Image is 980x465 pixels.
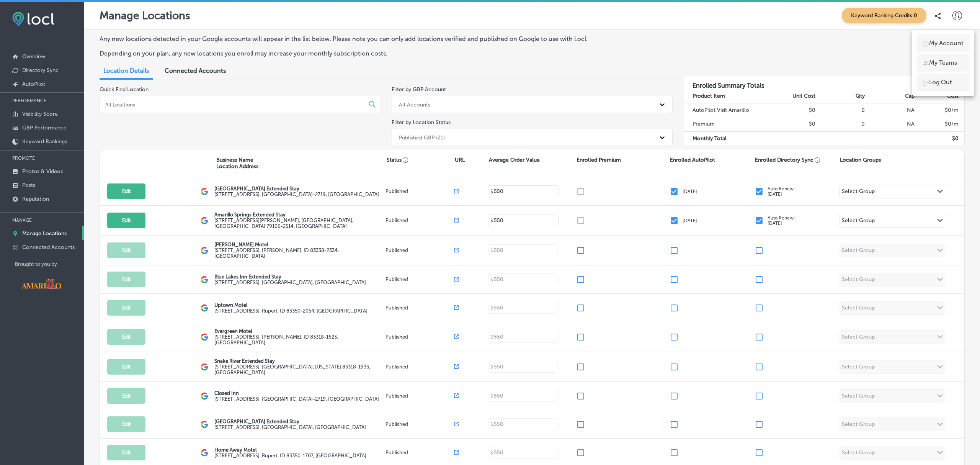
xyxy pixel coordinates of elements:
p: GBP Performance [22,124,67,131]
a: My Account [917,34,970,52]
p: AutoPilot [22,81,45,87]
p: Overview [22,53,45,60]
img: fda3e92497d09a02dc62c9cd864e3231.png [12,12,54,26]
p: Reputation [22,196,49,202]
p: Log Out [929,78,952,87]
p: Photos & Videos [22,168,63,175]
img: Visit Amarillo [15,273,69,295]
a: My Teams [917,54,970,72]
p: Directory Sync [22,67,59,74]
p: My Teams [929,58,957,67]
a: Log Out [917,74,970,91]
p: My Account [929,39,964,48]
p: Keyword Rankings [22,138,67,145]
p: Posts [22,182,35,188]
p: Visibility Score [22,111,58,117]
p: Brought to you by [15,261,84,267]
p: Manage Locations [22,230,67,237]
p: Connected Accounts [22,244,75,251]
